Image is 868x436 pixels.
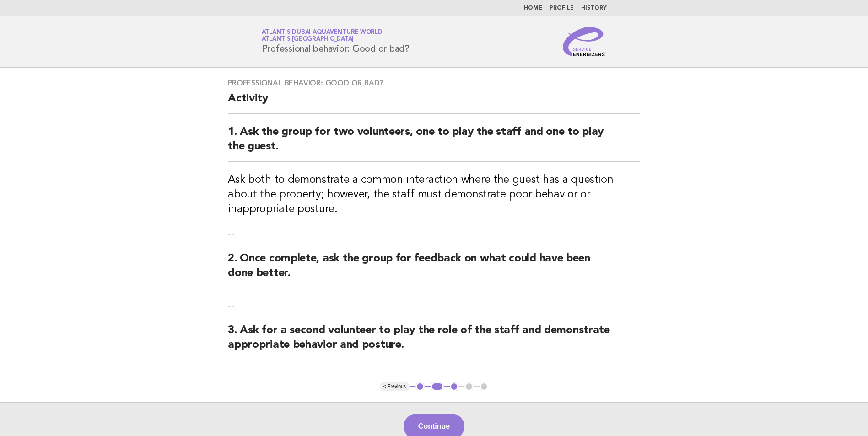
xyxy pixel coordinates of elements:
button: < Previous [380,382,410,391]
span: Atlantis [GEOGRAPHIC_DATA] [262,37,354,43]
h2: 1. Ask the group for two volunteers, one to play the staff and one to play the guest. [228,125,640,162]
button: 3 [450,382,459,391]
h2: 2. Once complete, ask the group for feedback on what could have been done better. [228,251,640,288]
button: 1 [415,382,425,391]
p: -- [228,228,640,240]
h3: Ask both to demonstrate a common interaction where the guest has a question about the property; h... [228,173,640,217]
a: Atlantis Dubai Aquaventure WorldAtlantis [GEOGRAPHIC_DATA] [262,29,383,42]
h2: Activity [228,91,640,114]
h2: 3. Ask for a second volunteer to play the role of the staff and demonstrate appropriate behavior ... [228,323,640,360]
p: -- [228,299,640,312]
img: Service Energizers [563,27,607,56]
h1: Professional behavior: Good or bad? [262,30,410,53]
a: History [581,5,607,11]
h3: Professional behavior: Good or bad? [228,79,640,88]
a: Profile [550,5,574,11]
a: Home [524,5,542,11]
button: 2 [431,382,444,391]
